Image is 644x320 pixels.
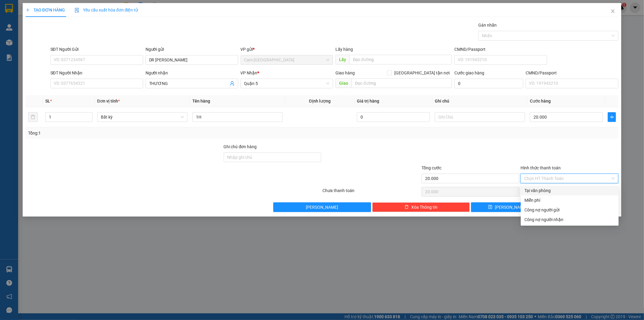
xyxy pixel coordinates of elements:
[521,215,619,224] div: Cước gửi hàng sẽ được ghi vào công nợ của người nhận
[28,130,248,136] div: Tổng: 1
[435,112,525,122] input: Ghi Chú
[45,99,50,103] span: SL
[244,55,330,64] span: Cam Thành Bắc
[608,115,616,119] span: plus
[50,46,143,53] div: SĐT Người Gửi
[241,70,258,75] span: VP Nhận
[146,70,238,76] div: Người nhận
[28,112,38,122] button: delete
[51,29,83,36] li: (c) 2017
[8,39,33,78] b: Phương Nam Express
[357,99,379,103] span: Giá trị hàng
[192,99,210,103] span: Tên hàng
[146,46,238,53] div: Người gửi
[101,113,184,122] span: Bất kỳ
[526,70,618,76] div: CMND/Passport
[495,204,527,211] span: [PERSON_NAME]
[309,99,331,103] span: Định lượng
[471,202,544,212] button: save[PERSON_NAME]
[224,152,322,162] input: Ghi chú đơn hàng
[230,81,235,86] span: user-add
[604,3,621,20] button: Close
[97,99,120,103] span: Đơn vị tính
[530,99,551,103] span: Cước hàng
[524,207,615,213] div: Công nợ người gửi
[75,8,79,13] img: icon
[488,205,492,210] span: save
[51,23,83,28] b: [DOMAIN_NAME]
[335,70,355,75] span: Giao hàng
[392,70,452,76] span: [GEOGRAPHIC_DATA] tận nơi
[349,55,452,64] input: Dọc đường
[244,79,330,88] span: Quận 5
[524,197,615,204] div: Miễn phí
[524,216,615,223] div: Công nợ người nhận
[357,112,430,122] input: 0
[411,204,437,211] span: Xóa Thông tin
[405,205,409,210] span: delete
[335,55,349,64] span: Lấy
[524,187,615,194] div: Tại văn phòng
[224,144,257,149] label: Ghi chú đơn hàng
[610,9,615,14] span: close
[241,46,333,53] div: VP gửi
[26,8,30,12] span: plus
[306,204,338,211] span: [PERSON_NAME]
[521,165,561,170] label: Hình thức thanh toán
[335,47,353,52] span: Lấy hàng
[50,70,143,76] div: SĐT Người Nhận
[322,187,421,198] div: Chưa thanh toán
[478,23,497,28] label: Gán nhãn
[421,165,441,170] span: Tổng cước
[192,112,283,122] input: VD: Bàn, Ghế
[37,9,60,37] b: Gửi khách hàng
[75,8,138,12] span: Yêu cầu xuất hóa đơn điện tử
[26,8,65,12] span: TẠO ĐƠN HÀNG
[454,79,523,88] input: Cước giao hàng
[273,202,371,212] button: [PERSON_NAME]
[335,78,351,88] span: Giao
[66,8,80,22] img: logo.jpg
[454,70,484,75] label: Cước giao hàng
[372,202,470,212] button: deleteXóa Thông tin
[454,46,547,53] div: CMND/Passport
[432,95,527,107] th: Ghi chú
[608,112,616,122] button: plus
[521,205,619,215] div: Cước gửi hàng sẽ được ghi vào công nợ của người gửi
[351,78,452,88] input: Dọc đường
